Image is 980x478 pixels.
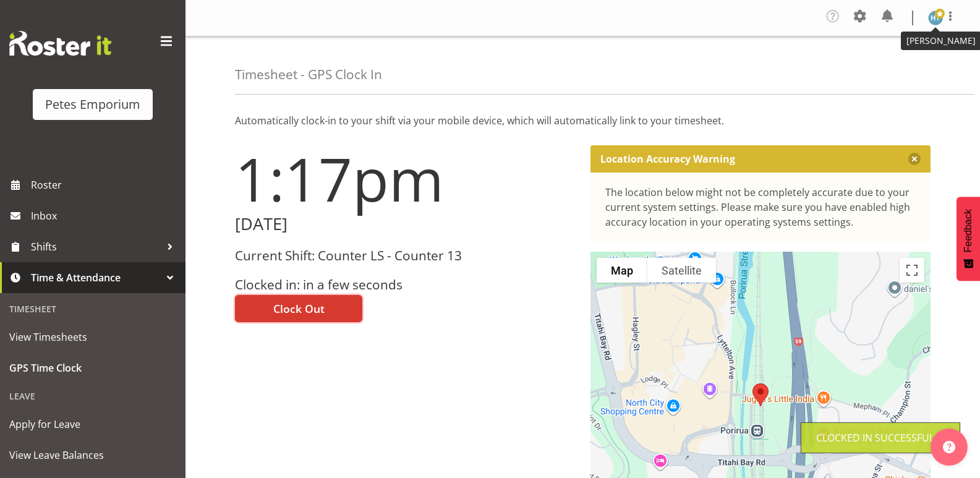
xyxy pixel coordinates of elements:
div: Leave [3,383,182,409]
button: Close message [908,153,921,165]
span: Feedback [963,209,974,252]
p: Location Accuracy Warning [600,153,735,165]
button: Show street map [597,258,647,283]
button: Toggle fullscreen view [900,258,924,283]
h3: Clocked in: in a few seconds [235,278,576,292]
span: Time & Attendance [31,268,161,287]
div: Timesheet [3,296,182,322]
span: Clock Out [273,301,325,317]
h4: Timesheet - GPS Clock In [235,67,382,82]
span: GPS Time Clock [9,359,176,377]
div: The location below might not be completely accurate due to your current system settings. Please m... [605,185,916,229]
button: Feedback - Show survey [957,197,980,281]
span: Inbox [31,207,179,225]
span: Apply for Leave [9,415,176,433]
div: Petes Emporium [45,95,140,114]
a: GPS Time Clock [3,352,182,383]
p: Automatically clock-in to your shift via your mobile device, which will automatically link to you... [235,113,931,128]
button: Clock Out [235,295,362,322]
h2: [DATE] [235,215,576,234]
img: helena-tomlin701.jpg [928,11,943,25]
h1: 1:17pm [235,145,576,212]
img: Rosterit website logo [9,31,111,56]
span: View Leave Balances [9,446,176,464]
a: View Leave Balances [3,440,182,471]
h3: Current Shift: Counter LS - Counter 13 [235,249,576,263]
button: Show satellite imagery [647,258,716,283]
span: Shifts [31,237,161,256]
div: Clocked in Successfully [816,430,945,445]
a: Apply for Leave [3,409,182,440]
a: View Timesheets [3,322,182,352]
span: View Timesheets [9,328,176,346]
span: Roster [31,176,179,194]
img: help-xxl-2.png [943,441,955,453]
